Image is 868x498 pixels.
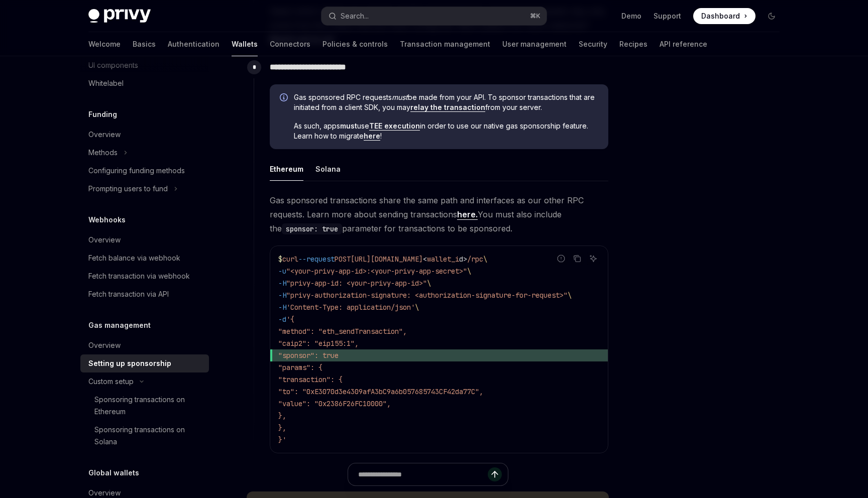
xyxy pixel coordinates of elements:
[278,435,286,444] span: }'
[80,336,209,354] a: Overview
[88,319,151,331] h5: Gas management
[764,8,780,24] button: Toggle dark mode
[88,32,121,56] a: Welcome
[80,285,209,303] a: Fetch transaction via API
[278,303,286,312] span: -H
[270,193,608,235] span: Gas sponsored transactions share the same path and interfaces as our other RPC requests. Learn mo...
[278,255,282,264] span: $
[322,32,388,56] a: Policies & controls
[358,463,488,485] input: Ask a question...
[619,32,647,56] a: Recipes
[415,303,419,312] span: \
[88,339,121,351] div: Overview
[315,157,341,181] button: Solana
[693,8,755,24] a: Dashboard
[502,32,567,56] a: User management
[278,315,286,324] span: -d
[568,291,572,300] span: \
[286,303,415,312] span: 'Content-Type: application/json'
[278,363,322,372] span: "params": {
[579,32,607,56] a: Security
[278,279,286,288] span: -H
[369,121,420,131] a: TEE execution
[80,421,209,451] a: Sponsoring transactions on Solana
[400,32,490,56] a: Transaction management
[278,399,391,408] span: "value": "0x2386F26FC10000",
[321,7,547,25] button: Search...⌘K
[88,77,124,89] div: Whitelabel
[88,252,180,264] div: Fetch balance via webhook
[80,267,209,285] a: Fetch transaction via webhook
[278,423,286,432] span: },
[457,209,478,220] a: here.
[88,288,169,300] div: Fetch transaction via API
[88,108,117,120] h5: Funding
[80,231,209,249] a: Overview
[88,183,168,195] div: Prompting users to fund
[467,267,471,276] span: \
[483,255,487,264] span: \
[278,375,343,384] span: "transaction": {
[294,121,598,141] span: As such, apps use in order to use our native gas sponsorship feature. Learn how to migrate !
[94,424,203,448] div: Sponsoring transactions on Solana
[463,255,467,264] span: >
[286,267,467,276] span: "<your-privy-app-id>:<your-privy-app-secret>"
[282,255,298,264] span: curl
[701,11,740,21] span: Dashboard
[94,394,203,418] div: Sponsoring transactions on Ethereum
[88,234,121,246] div: Overview
[488,467,502,481] button: Send message
[282,223,342,234] code: sponsor: true
[555,252,568,265] button: Report incorrect code
[168,32,220,56] a: Authentication
[80,354,209,372] a: Setting up sponsorship
[364,132,380,141] a: here
[340,121,357,130] strong: must
[286,291,568,300] span: "privy-authorization-signature: <authorization-signature-for-request>"
[80,391,209,421] a: Sponsoring transactions on Ethereum
[278,351,339,360] span: "sponsor": true
[410,103,485,112] a: relay the transaction
[80,180,209,198] button: Prompting users to fund
[278,339,359,348] span: "caip2": "eip155:1",
[286,315,294,324] span: '{
[660,32,707,56] a: API reference
[232,32,258,56] a: Wallets
[294,92,598,112] span: Gas sponsored RPC requests be made from your API. To sponsor transactions that are initiated from...
[88,467,139,479] h5: Global wallets
[351,255,423,264] span: [URL][DOMAIN_NAME]
[341,10,369,22] div: Search...
[88,270,190,282] div: Fetch transaction via webhook
[621,11,641,21] a: Demo
[298,255,335,264] span: --request
[80,162,209,180] a: Configuring funding methods
[88,376,134,388] div: Custom setup
[392,93,408,101] em: must
[286,279,427,288] span: "privy-app-id: <your-privy-app-id>"
[88,357,171,369] div: Setting up sponsorship
[427,255,459,264] span: wallet_i
[88,214,126,226] h5: Webhooks
[278,387,483,396] span: "to": "0xE3070d3e4309afA3bC9a6b057685743CF42da77C",
[133,32,156,56] a: Basics
[467,255,483,264] span: /rpc
[427,279,431,288] span: \
[88,165,185,177] div: Configuring funding methods
[88,147,118,159] div: Methods
[280,93,290,103] svg: Info
[587,252,600,265] button: Ask AI
[80,372,209,391] button: Custom setup
[270,157,303,181] button: Ethereum
[80,74,209,92] a: Whitelabel
[459,255,463,264] span: d
[80,249,209,267] a: Fetch balance via webhook
[278,267,286,276] span: -u
[530,12,540,20] span: ⌘ K
[80,126,209,144] a: Overview
[423,255,427,264] span: <
[335,255,351,264] span: POST
[278,327,407,336] span: "method": "eth_sendTransaction",
[654,11,681,21] a: Support
[278,291,286,300] span: -H
[270,32,310,56] a: Connectors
